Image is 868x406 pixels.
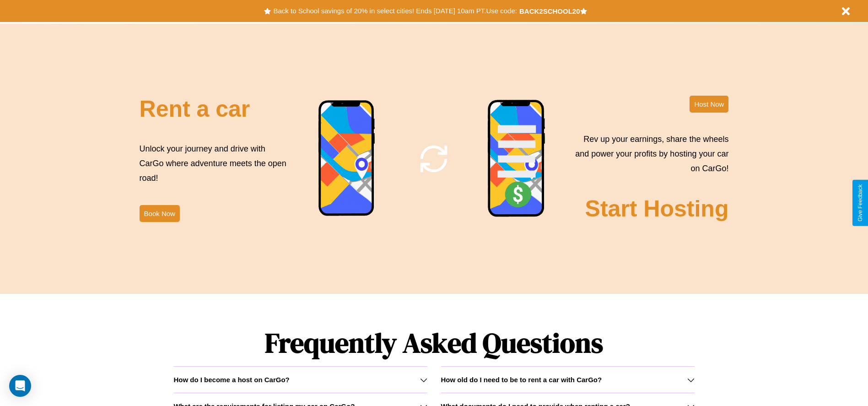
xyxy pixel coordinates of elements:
img: phone [318,100,376,217]
p: Rev up your earnings, share the wheels and power your profits by hosting your car on CarGo! [570,132,728,176]
p: Unlock your journey and drive with CarGo where adventure meets the open road! [140,141,290,186]
h1: Frequently Asked Questions [173,319,694,366]
b: BACK2SCHOOL20 [519,7,580,15]
img: phone [487,99,546,218]
button: Host Now [690,96,728,113]
h2: Start Hosting [585,195,729,222]
h3: How do I become a host on CarGo? [173,376,289,384]
button: Book Now [140,205,180,222]
div: Give Feedback [857,184,863,222]
h3: How old do I need to be to rent a car with CarGo? [441,376,602,384]
button: Back to School savings of 20% in select cities! Ends [DATE] 10am PT.Use code: [271,5,519,17]
h2: Rent a car [140,96,250,122]
div: Open Intercom Messenger [9,375,31,397]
